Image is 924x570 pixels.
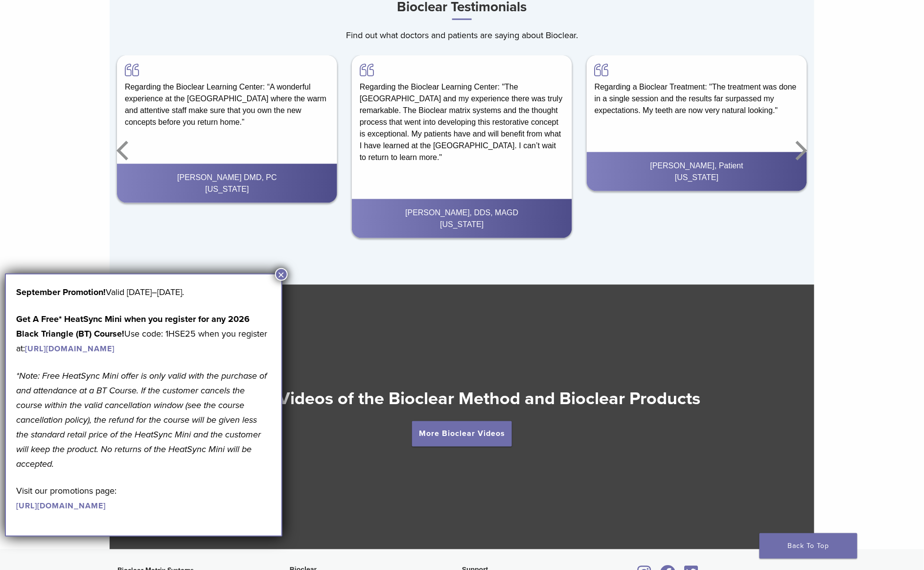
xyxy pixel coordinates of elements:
[16,501,106,511] a: [URL][DOMAIN_NAME]
[25,344,115,354] a: [URL][DOMAIN_NAME]
[125,183,329,195] div: [US_STATE]
[16,314,250,339] strong: Get A Free* HeatSync Mini when you register for any 2026 Black Triangle (BT) Course!
[125,172,329,183] div: [PERSON_NAME] DMD, PC
[275,268,288,281] button: Close
[16,483,271,513] p: Visit our promotions page:
[360,219,564,230] div: [US_STATE]
[790,121,809,180] button: Next
[412,421,512,447] a: More Bioclear Videos
[595,172,799,183] div: [US_STATE]
[110,388,814,411] h2: Watch Videos of the Bioclear Method and Bioclear Products
[16,312,271,356] p: Use code: 1HSE25 when you register at:
[110,28,814,43] p: Find out what doctors and patients are saying about Bioclear.
[16,370,267,469] em: *Note: Free HeatSync Mini offer is only valid with the purchase of and attendance at a BT Course....
[360,207,564,219] div: [PERSON_NAME], DDS, MAGD
[595,160,799,172] div: [PERSON_NAME], Patient
[760,533,857,559] a: Back To Top
[352,55,572,171] div: Regarding the Bioclear Learning Center: "The [GEOGRAPHIC_DATA] and my experience there was truly ...
[117,55,337,136] div: Regarding the Bioclear Learning Center: “A wonderful experience at the [GEOGRAPHIC_DATA] where th...
[115,121,134,180] button: Previous
[587,55,807,124] div: Regarding a Bioclear Treatment: "The treatment was done in a single session and the results far s...
[16,287,106,297] b: September Promotion!
[16,285,271,299] p: Valid [DATE]–[DATE].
